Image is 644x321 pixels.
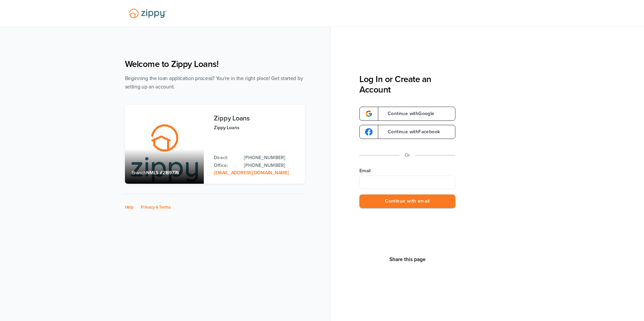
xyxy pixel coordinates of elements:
[365,110,373,117] img: google-logo
[146,170,179,176] span: NMLS #2189776
[359,74,455,95] h3: Log In or Create an Account
[141,205,171,210] a: Privacy & Terms
[359,194,455,208] button: Continue with email
[365,128,373,136] img: google-logo
[359,176,455,189] input: Email Address
[244,162,298,169] a: Office Phone: 512-975-2947
[214,115,298,122] h3: Zippy Loans
[214,154,237,162] p: Direct:
[125,205,134,210] a: Help
[244,154,298,162] a: Direct Phone: 512-975-2947
[405,151,410,159] p: Or
[214,170,289,176] a: Email Address: zippyguide@zippymh.com
[214,124,298,132] p: Zippy Loans
[132,170,147,176] span: Branch
[125,75,303,90] span: Beginning the loan application process? You're in the right place! Get started by setting up an a...
[359,168,455,174] label: Email
[381,130,440,134] span: Continue with Facebook
[359,107,455,121] a: google-logoContinue withGoogle
[387,256,428,263] button: Share This Page
[125,6,170,21] img: Lender Logo
[359,125,455,139] a: google-logoContinue withFacebook
[214,162,237,169] p: Office:
[125,59,305,69] h1: Welcome to Zippy Loans!
[381,111,434,116] span: Continue with Google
